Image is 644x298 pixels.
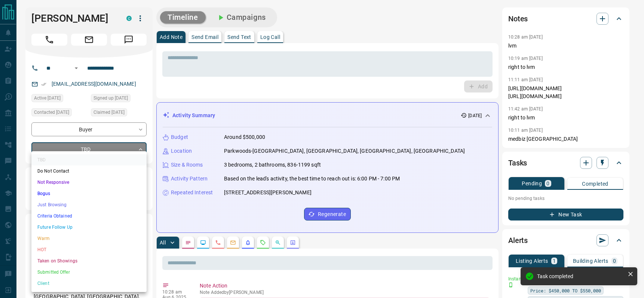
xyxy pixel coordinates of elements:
[31,278,147,289] li: Client
[31,165,147,177] li: Do Not Contact
[31,267,147,278] li: Submitted Offer
[31,177,147,188] li: Not Responsive
[31,233,147,244] li: Warm
[31,244,147,255] li: HOT
[31,222,147,233] li: Future Follow Up
[537,273,625,279] div: Task completed
[31,188,147,199] li: Bogus
[31,255,147,267] li: Taken on Showings
[31,199,147,210] li: Just Browsing
[31,210,147,222] li: Criteria Obtained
